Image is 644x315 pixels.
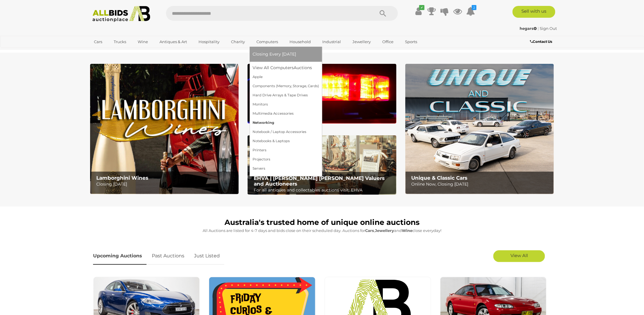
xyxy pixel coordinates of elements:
[96,181,235,188] p: Closing [DATE]
[349,37,375,47] a: Jewellery
[419,5,425,10] i: ✔
[134,37,152,47] a: Wine
[318,37,345,47] a: Industrial
[538,26,539,31] span: |
[412,175,468,181] b: Unique & Classic Cars
[147,247,189,265] a: Past Auctions
[156,37,191,47] a: Antiques & Art
[93,247,147,265] a: Upcoming Auctions
[402,228,412,233] strong: Wine
[254,110,393,117] p: Closing [DATE]
[375,228,394,233] strong: Jewellery
[378,37,397,47] a: Office
[227,37,249,47] a: Charity
[248,135,396,195] img: EHVA | Evans Hastings Valuers and Auctioneers
[405,64,554,194] img: Unique & Classic Cars
[254,175,385,187] b: EHVA | [PERSON_NAME] [PERSON_NAME] Valuers and Auctioneers
[253,37,282,47] a: Computers
[414,6,423,17] a: ✔
[190,247,224,265] a: Just Listed
[96,175,148,181] b: Lamborghini Wines
[254,186,393,194] p: For all antiques and collectables auctions visit: EHVA
[510,253,528,258] span: View All
[472,5,477,10] i: 2
[405,64,554,194] a: Unique & Classic Cars Unique & Classic Cars Online Now, Closing [DATE]
[365,228,374,233] strong: Cars
[90,64,239,194] img: Lamborghini Wines
[401,37,421,47] a: Sports
[286,37,315,47] a: Household
[90,64,239,194] a: Lamborghini Wines Lamborghini Wines Closing [DATE]
[540,26,557,31] a: Sign Out
[466,6,475,17] a: 2
[368,6,398,21] button: Search
[90,37,106,47] a: Cars
[89,6,153,22] img: Allbids.com.au
[520,26,537,31] strong: hegars
[248,135,396,195] a: EHVA | Evans Hastings Valuers and Auctioneers EHVA | [PERSON_NAME] [PERSON_NAME] Valuers and Auct...
[248,64,396,123] img: Police Recovered Goods
[530,38,554,45] a: Contact Us
[93,218,551,227] h1: Australia's trusted home of unique online auctions
[412,181,551,188] p: Online Now, Closing [DATE]
[110,37,130,47] a: Trucks
[530,39,552,44] b: Contact Us
[513,6,555,18] a: Sell with us
[195,37,223,47] a: Hospitality
[520,26,538,31] a: hegars
[90,47,140,56] a: [GEOGRAPHIC_DATA]
[248,64,396,123] a: Police Recovered Goods Police Recovered Goods Closing [DATE]
[493,250,545,262] a: View All
[93,227,551,234] p: All Auctions are listed for 4-7 days and bids close on their scheduled day. Auctions for , and cl...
